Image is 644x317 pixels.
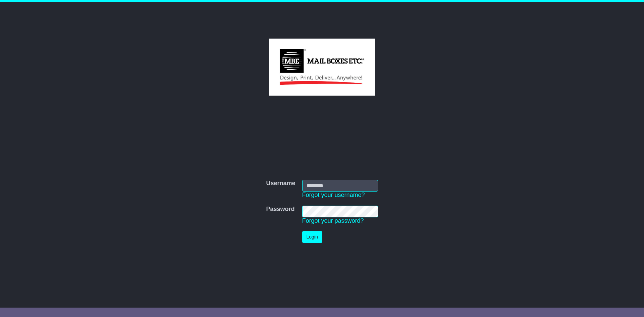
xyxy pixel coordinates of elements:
[266,180,295,187] label: Username
[269,39,375,96] img: MBE Macquarie Park
[266,206,294,213] label: Password
[302,231,322,243] button: Login
[302,192,365,198] a: Forgot your username?
[302,217,364,224] a: Forgot your password?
